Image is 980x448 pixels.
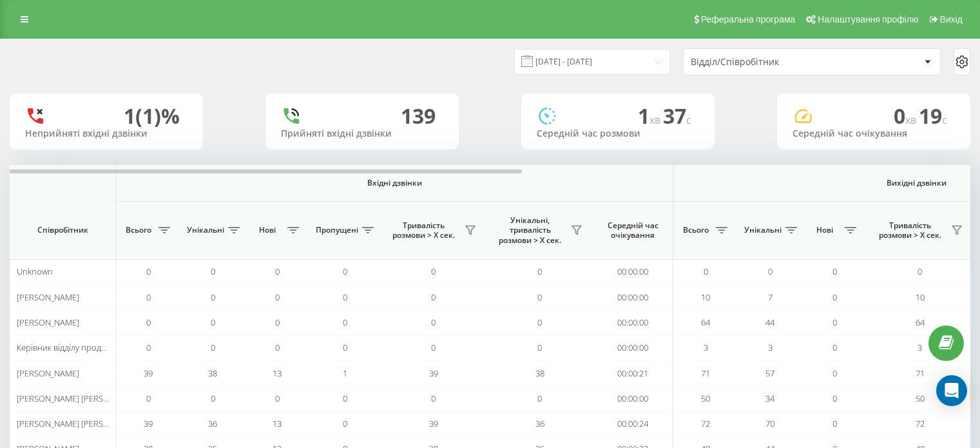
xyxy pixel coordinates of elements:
[593,259,673,284] td: 00:00:00
[273,418,282,429] span: 13
[316,225,358,235] span: Пропущені
[916,317,925,328] span: 64
[916,418,925,429] span: 72
[211,317,215,328] span: 0
[144,418,153,429] span: 39
[793,128,955,139] div: Середній час очікування
[701,317,710,328] span: 64
[275,291,280,303] span: 0
[936,375,967,406] div: Open Intercom Messenger
[431,291,436,303] span: 0
[25,128,187,139] div: Неприйняті вхідні дзвінки
[208,418,217,429] span: 36
[894,102,919,130] span: 0
[431,266,436,277] span: 0
[343,367,347,379] span: 1
[832,367,837,379] span: 0
[593,386,673,411] td: 00:00:00
[146,393,151,404] span: 0
[144,367,153,379] span: 39
[275,317,280,328] span: 0
[918,266,922,277] span: 0
[17,317,79,328] span: [PERSON_NAME]
[387,220,461,240] span: Тривалість розмови > Х сек.
[768,266,773,277] span: 0
[537,317,542,328] span: 0
[593,360,673,385] td: 00:00:21
[905,113,919,127] span: хв
[343,393,347,404] span: 0
[275,342,280,353] span: 0
[686,113,691,127] span: c
[17,418,144,429] span: [PERSON_NAME] [PERSON_NAME]
[919,102,947,130] span: 19
[251,225,283,235] span: Нові
[17,291,79,303] span: [PERSON_NAME]
[146,317,151,328] span: 0
[17,393,144,404] span: [PERSON_NAME] [PERSON_NAME]
[343,342,347,353] span: 0
[429,418,438,429] span: 39
[211,291,215,303] span: 0
[211,393,215,404] span: 0
[701,418,710,429] span: 72
[680,225,712,235] span: Всього
[649,113,663,127] span: хв
[343,266,347,277] span: 0
[429,367,438,379] span: 39
[663,102,691,130] span: 37
[918,342,922,353] span: 3
[768,342,773,353] span: 3
[593,284,673,309] td: 00:00:00
[273,367,282,379] span: 13
[275,266,280,277] span: 0
[701,14,796,24] span: Реферальна програма
[211,342,215,353] span: 0
[146,291,151,303] span: 0
[431,317,436,328] span: 0
[535,418,544,429] span: 36
[701,393,710,404] span: 50
[17,367,79,379] span: [PERSON_NAME]
[187,225,224,235] span: Унікальні
[122,225,155,235] span: Всього
[431,393,436,404] span: 0
[832,342,837,353] span: 0
[916,367,925,379] span: 71
[691,57,845,68] div: Відділ/Співробітник
[281,128,443,139] div: Прийняті вхідні дзвінки
[818,14,918,24] span: Налаштування профілю
[916,393,925,404] span: 50
[124,104,180,128] div: 1 (1)%
[537,342,542,353] span: 0
[942,113,947,127] span: c
[809,225,841,235] span: Нові
[431,342,436,353] span: 0
[17,342,118,353] span: Керівник відділу продажів
[832,317,837,328] span: 0
[146,266,151,277] span: 0
[343,317,347,328] span: 0
[701,367,710,379] span: 71
[832,266,837,277] span: 0
[535,367,544,379] span: 38
[149,178,639,188] span: Вхідні дзвінки
[275,393,280,404] span: 0
[744,225,782,235] span: Унікальні
[401,104,436,128] div: 139
[765,367,774,379] span: 57
[765,393,774,404] span: 34
[208,367,217,379] span: 38
[638,102,663,130] span: 1
[704,342,708,353] span: 3
[593,335,673,360] td: 00:00:00
[765,317,774,328] span: 44
[873,220,947,240] span: Тривалість розмови > Х сек.
[537,266,542,277] span: 0
[593,411,673,436] td: 00:00:24
[765,418,774,429] span: 70
[832,418,837,429] span: 0
[211,266,215,277] span: 0
[832,291,837,303] span: 0
[537,128,699,139] div: Середній час розмови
